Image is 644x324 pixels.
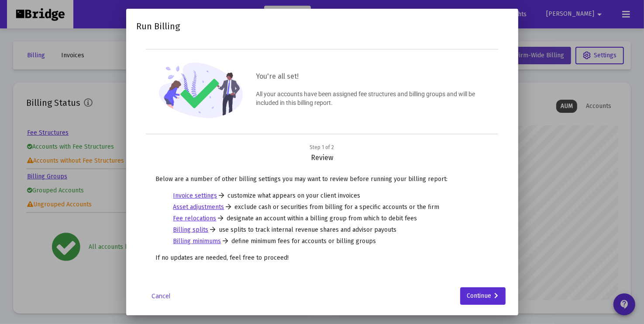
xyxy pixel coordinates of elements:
div: Continue [467,287,499,305]
div: Step 1 of 2 [310,143,334,152]
a: Invoice settings [173,192,217,200]
a: Fee relocations [173,214,217,223]
p: All your accounts have been assigned fee structures and billing groups and will be included in th... [256,90,485,107]
p: Below are a number of other billing settings you may want to review before running your billing r... [156,175,489,184]
a: Billing minimums [173,237,221,246]
li: exclude cash or securities from billing for a specific accounts or the firm [173,203,471,212]
h3: You're all set! [256,70,485,83]
p: If no updates are needed, feel free to proceed! [156,254,489,262]
li: designate an account within a billing group from which to debit fees [173,214,471,223]
div: Review [147,143,497,162]
li: customize what appears on your client invoices [173,192,471,200]
li: define minimum fees for accounts or billing groups [173,237,471,246]
h2: Run Billing [137,19,180,33]
img: confirmation [159,63,243,118]
a: Asset adjustments [173,203,224,212]
a: Billing splits [173,226,209,234]
a: Cancel [139,292,183,300]
button: Continue [460,287,506,305]
li: use splits to track internal revenue shares and advisor payouts [173,226,471,234]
